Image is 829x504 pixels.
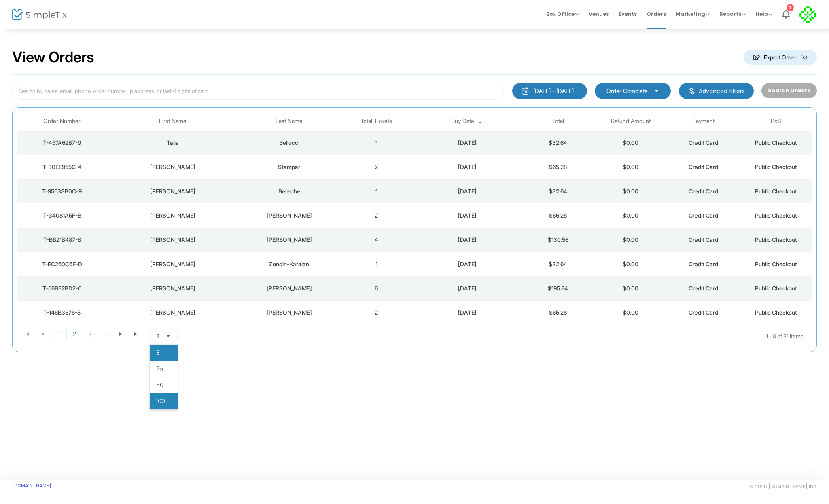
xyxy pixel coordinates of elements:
[110,236,236,244] div: Caroline
[12,49,94,66] h2: View Orders
[110,309,236,317] div: Caroline
[594,301,667,325] td: $0.00
[512,83,587,99] button: [DATE] - [DATE]
[415,187,519,195] div: 10/15/2025
[689,212,718,219] span: Credit Card
[451,118,474,125] span: Buy Date
[19,284,106,292] div: T-56BF2BD2-6
[156,332,159,340] span: 8
[110,163,236,171] div: Nicholas
[522,155,594,179] td: $65.28
[755,163,797,170] span: Public Checkout
[110,139,236,147] div: Talia
[159,118,187,125] span: First Name
[755,260,797,267] span: Public Checkout
[43,118,81,125] span: Order Number
[240,260,338,268] div: Zengin-Karaian
[340,131,413,155] td: 1
[688,87,696,95] img: filter
[719,10,746,18] span: Reports
[340,301,413,325] td: 2
[117,331,124,337] span: Go to the next page
[594,179,667,203] td: $0.00
[689,236,718,243] span: Credit Card
[12,83,504,100] input: Search by name, email, phone, order number, ip address, or last 4 digits of card
[340,228,413,252] td: 4
[651,87,662,95] button: Select
[113,328,128,340] span: Go to the next page
[276,118,303,125] span: Last Name
[755,10,772,18] span: Help
[755,236,797,243] span: Public Checkout
[522,179,594,203] td: $32.64
[477,118,483,125] span: Sortable
[12,483,51,489] a: [DOMAIN_NAME]
[689,188,718,195] span: Credit Card
[676,10,710,18] span: Marketing
[110,284,236,292] div: Caroline
[415,236,519,244] div: 10/15/2025
[521,87,529,95] img: monthly
[522,276,594,301] td: $195.84
[787,4,794,11] div: 1
[619,4,637,24] span: Events
[133,331,139,337] span: Go to the last page
[606,87,648,95] span: Order Complete
[67,328,82,340] span: Page 2
[19,163,106,171] div: T-30EE955C-4
[415,139,519,147] div: 10/15/2025
[19,139,106,147] div: T-457A62B7-9
[750,483,817,490] span: © 2025 [DOMAIN_NAME] Inc.
[689,163,718,170] span: Credit Card
[415,284,519,292] div: 10/15/2025
[156,349,160,357] span: 8
[340,179,413,203] td: 1
[110,187,236,195] div: Julia
[19,187,106,195] div: T-95633B0C-9
[522,301,594,325] td: $65.28
[19,260,106,268] div: T-EC260C6E-D
[522,112,594,131] th: Total
[647,4,666,24] span: Orders
[240,284,338,292] div: Frank
[415,212,519,220] div: 10/15/2025
[522,228,594,252] td: $130.56
[240,309,338,317] div: Frank
[240,212,338,220] div: Kramer
[522,252,594,276] td: $32.64
[594,276,667,301] td: $0.00
[755,285,797,292] span: Public Checkout
[546,10,579,18] span: Box Office
[82,328,98,340] span: Page 3
[689,139,718,146] span: Credit Card
[240,236,338,244] div: Frank
[156,381,163,389] span: 50
[340,203,413,228] td: 2
[689,309,718,316] span: Credit Card
[594,252,667,276] td: $0.00
[594,155,667,179] td: $0.00
[679,83,754,99] m-button: Advanced filters
[415,260,519,268] div: 10/15/2025
[589,4,609,24] span: Venues
[19,212,106,220] div: T-34081A5F-B
[415,309,519,317] div: 10/15/2025
[594,228,667,252] td: $0.00
[594,112,667,131] th: Refund Amount
[692,118,715,125] span: Payment
[771,118,781,125] span: PoS
[522,203,594,228] td: $86.28
[522,131,594,155] td: $32.64
[17,112,812,325] div: Data table
[755,139,797,146] span: Public Checkout
[19,309,106,317] div: T-146B3878-5
[163,328,174,344] button: Select
[744,50,817,65] m-button: Export Order List
[340,276,413,301] td: 6
[258,328,804,344] kendo-pager-info: 1 - 8 of 81 items
[128,328,144,340] span: Go to the last page
[755,309,797,316] span: Public Checkout
[240,187,338,195] div: Bereche
[340,112,413,131] th: Total Tickets
[594,203,667,228] td: $0.00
